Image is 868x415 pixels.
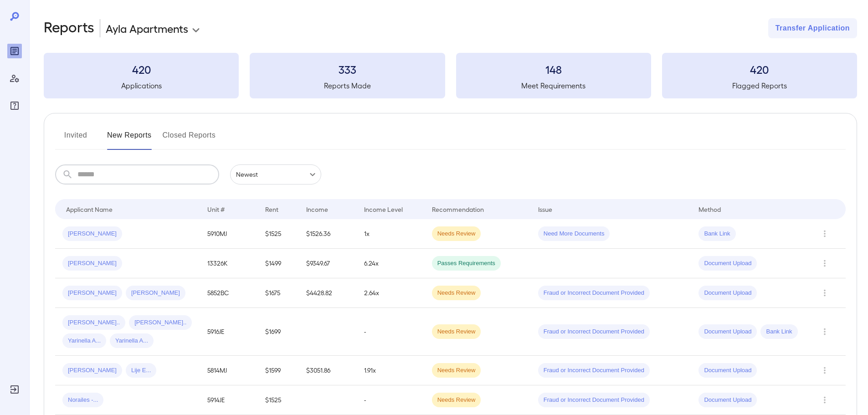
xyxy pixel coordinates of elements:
span: Needs Review [432,328,481,336]
td: - [357,308,425,356]
button: Row Actions [817,256,832,271]
td: $9349.67 [299,249,357,278]
span: [PERSON_NAME] [62,259,122,268]
td: $1675 [258,278,298,308]
div: Unit # [207,204,225,215]
span: Fraud or Incorrect Document Provided [538,396,650,405]
td: $1599 [258,356,298,385]
td: 1x [357,219,425,249]
div: Issue [538,204,553,215]
span: [PERSON_NAME].. [62,318,125,327]
td: 5914JE [200,385,258,415]
td: $1499 [258,249,298,278]
div: Income [306,204,328,215]
h5: Meet Requirements [456,80,651,91]
button: Row Actions [817,363,832,378]
td: 13326K [200,249,258,278]
h3: 420 [44,62,239,77]
span: Needs Review [432,366,481,375]
button: Row Actions [817,286,832,300]
h3: 333 [250,62,445,77]
td: $1525 [258,219,298,249]
span: Fraud or Incorrect Document Provided [538,328,650,336]
td: $1699 [258,308,298,356]
button: Transfer Application [768,18,857,38]
span: Document Upload [699,396,757,405]
td: 2.64x [357,278,425,308]
span: Document Upload [699,289,757,297]
div: Income Level [364,204,403,215]
div: Newest [230,164,321,184]
span: Needs Review [432,230,481,238]
button: Row Actions [817,393,832,407]
td: $1526.36 [299,219,357,249]
span: Bank Link [699,230,735,238]
td: 5916JE [200,308,258,356]
span: Document Upload [699,328,757,336]
h3: 420 [662,62,857,77]
span: Needs Review [432,396,481,405]
td: 5910MJ [200,219,258,249]
span: Yarinella A... [110,337,154,345]
span: Document Upload [699,366,757,375]
td: $4428.82 [299,278,357,308]
span: Lije E... [126,366,156,375]
span: Need More Documents [538,230,610,238]
div: Recommendation [432,204,484,215]
button: Closed Reports [163,128,216,150]
div: Log Out [7,382,22,397]
span: Norailes -... [62,396,103,405]
h3: 148 [456,62,651,77]
p: Ayla Apartments [106,21,188,36]
span: Fraud or Incorrect Document Provided [538,366,650,375]
span: [PERSON_NAME] [126,289,185,297]
td: $1525 [258,385,298,415]
div: Method [699,204,721,215]
button: Row Actions [817,324,832,339]
td: 5852BC [200,278,258,308]
div: Rent [265,204,280,215]
td: 5814MJ [200,356,258,385]
span: Yarinella A... [62,337,106,345]
span: Passes Requirements [432,259,501,268]
div: Manage Users [7,71,22,86]
span: Needs Review [432,289,481,297]
div: Applicant Name [66,204,113,215]
span: Document Upload [699,259,757,268]
div: Reports [7,44,22,58]
h5: Reports Made [250,80,445,91]
h5: Flagged Reports [662,80,857,91]
button: Row Actions [817,226,832,241]
span: Fraud or Incorrect Document Provided [538,289,650,297]
span: [PERSON_NAME] [62,289,122,297]
h5: Applications [44,80,239,91]
div: FAQ [7,98,22,113]
h2: Reports [44,18,94,38]
button: Invited [55,128,96,150]
span: [PERSON_NAME] [62,230,122,238]
summary: 420Applications333Reports Made148Meet Requirements420Flagged Reports [44,53,857,98]
td: $3051.86 [299,356,357,385]
button: New Reports [107,128,152,150]
span: [PERSON_NAME] [62,366,122,375]
span: Bank Link [760,328,797,336]
span: [PERSON_NAME].. [129,318,192,327]
td: 6.24x [357,249,425,278]
td: - [357,385,425,415]
td: 1.91x [357,356,425,385]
